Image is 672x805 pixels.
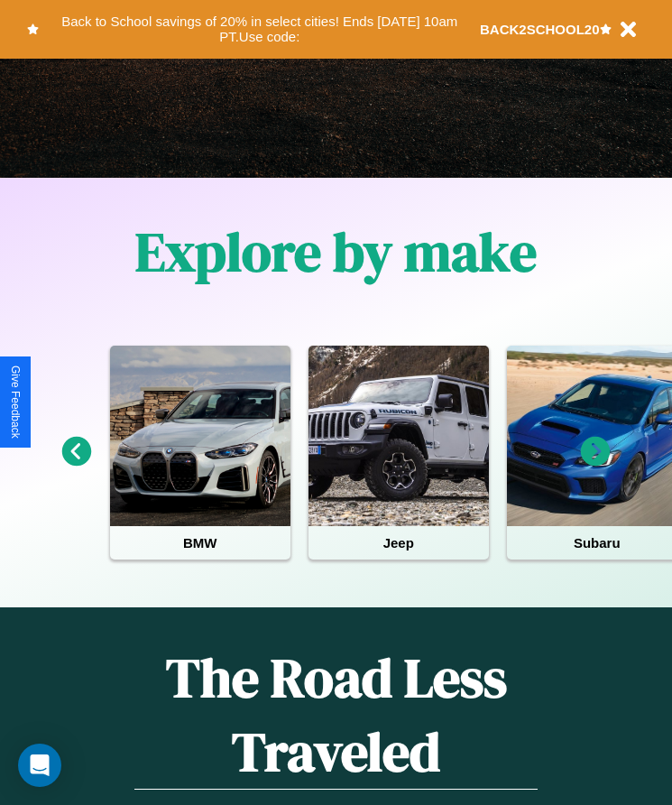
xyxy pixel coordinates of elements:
div: Open Intercom Messenger [18,744,61,787]
h4: Jeep [308,526,489,560]
b: BACK2SCHOOL20 [480,22,600,37]
h1: The Road Less Traveled [134,641,538,790]
h1: Explore by make [135,215,537,289]
h4: BMW [110,526,290,560]
div: Give Feedback [9,365,22,439]
button: Back to School savings of 20% in select cities! Ends [DATE] 10am PT.Use code: [39,9,480,50]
